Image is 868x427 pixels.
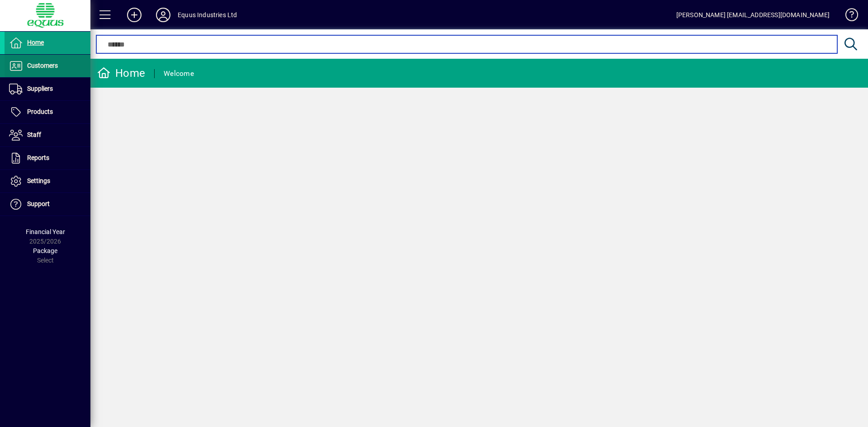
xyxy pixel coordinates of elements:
[97,66,145,80] div: Home
[5,124,90,146] a: Staff
[33,247,57,254] span: Package
[120,7,149,23] button: Add
[27,177,50,184] span: Settings
[149,7,178,23] button: Profile
[27,108,53,115] span: Products
[5,55,90,77] a: Customers
[178,8,237,22] div: Equus Industries Ltd
[27,62,58,69] span: Customers
[839,2,857,31] a: Knowledge Base
[164,66,194,81] div: Welcome
[5,78,90,100] a: Suppliers
[5,170,90,192] a: Settings
[27,200,50,207] span: Support
[27,85,53,92] span: Suppliers
[5,193,90,216] a: Support
[26,228,65,235] span: Financial Year
[27,39,44,46] span: Home
[676,8,830,22] div: [PERSON_NAME] [EMAIL_ADDRESS][DOMAIN_NAME]
[5,101,90,123] a: Products
[5,147,90,169] a: Reports
[27,131,41,138] span: Staff
[27,154,49,161] span: Reports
